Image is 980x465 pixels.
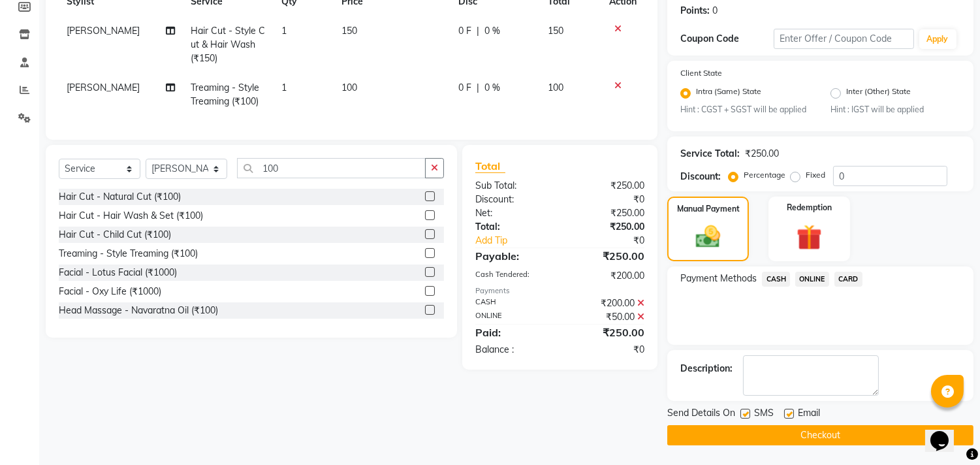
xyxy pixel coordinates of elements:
[560,310,655,324] div: ₹50.00
[560,179,655,193] div: ₹250.00
[484,81,500,95] span: 0 %
[667,406,735,423] span: Send Details On
[830,104,960,116] small: Hint : IGST will be applied
[846,86,911,101] label: Inter (Other) State
[712,4,718,18] div: 0
[745,147,779,161] div: ₹250.00
[919,29,956,49] button: Apply
[680,362,733,376] div: Description:
[59,247,198,261] div: Treaming - Style Treaming (₹100)
[466,310,560,324] div: ONLINE
[806,169,825,181] label: Fixed
[191,25,266,64] span: Hair Cut - Style Cut & Hair Wash (₹150)
[466,220,560,234] div: Total:
[458,24,471,38] span: 0 F
[744,169,785,181] label: Percentage
[548,82,564,93] span: 100
[789,221,830,253] img: _gift.svg
[59,190,181,204] div: Hair Cut - Natural Cut (₹100)
[191,82,260,107] span: Treaming - Style Treaming (₹100)
[475,285,644,297] div: Payments
[834,272,862,287] span: CARD
[560,193,655,206] div: ₹0
[466,179,560,193] div: Sub Total:
[680,170,721,184] div: Discount:
[466,234,576,248] a: Add Tip
[341,25,357,37] span: 150
[67,25,140,37] span: [PERSON_NAME]
[484,24,500,38] span: 0 %
[466,325,560,340] div: Paid:
[774,29,913,49] input: Enter Offer / Coupon Code
[762,272,790,287] span: CASH
[680,147,740,161] div: Service Total:
[466,193,560,206] div: Discount:
[680,32,774,46] div: Coupon Code
[925,413,967,452] iframe: chat widget
[477,24,479,38] span: |
[680,272,757,285] span: Payment Methods
[795,272,829,287] span: ONLINE
[466,206,560,220] div: Net:
[59,285,161,298] div: Facial - Oxy Life (₹1000)
[560,343,655,357] div: ₹0
[458,81,471,95] span: 0 F
[560,220,655,234] div: ₹250.00
[688,223,727,251] img: _cash.svg
[560,248,655,264] div: ₹250.00
[754,406,774,423] span: SMS
[680,4,710,18] div: Points:
[59,304,218,317] div: Head Massage - Navaratna Oil (₹100)
[680,67,722,79] label: Client State
[281,82,287,93] span: 1
[560,297,655,310] div: ₹200.00
[477,81,479,95] span: |
[560,269,655,283] div: ₹200.00
[798,406,820,423] span: Email
[341,82,357,93] span: 100
[677,203,740,215] label: Manual Payment
[475,159,505,173] span: Total
[67,82,140,93] span: [PERSON_NAME]
[466,269,560,283] div: Cash Tendered:
[548,25,564,37] span: 150
[59,228,171,242] div: Hair Cut - Child Cut (₹100)
[281,25,287,37] span: 1
[696,86,761,101] label: Intra (Same) State
[466,297,560,310] div: CASH
[560,325,655,340] div: ₹250.00
[787,202,832,214] label: Redemption
[576,234,655,248] div: ₹0
[667,425,973,445] button: Checkout
[466,343,560,357] div: Balance :
[59,209,203,223] div: Hair Cut - Hair Wash & Set (₹100)
[237,158,426,178] input: Search or Scan
[680,104,810,116] small: Hint : CGST + SGST will be applied
[59,266,177,280] div: Facial - Lotus Facial (₹1000)
[560,206,655,220] div: ₹250.00
[466,248,560,264] div: Payable:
